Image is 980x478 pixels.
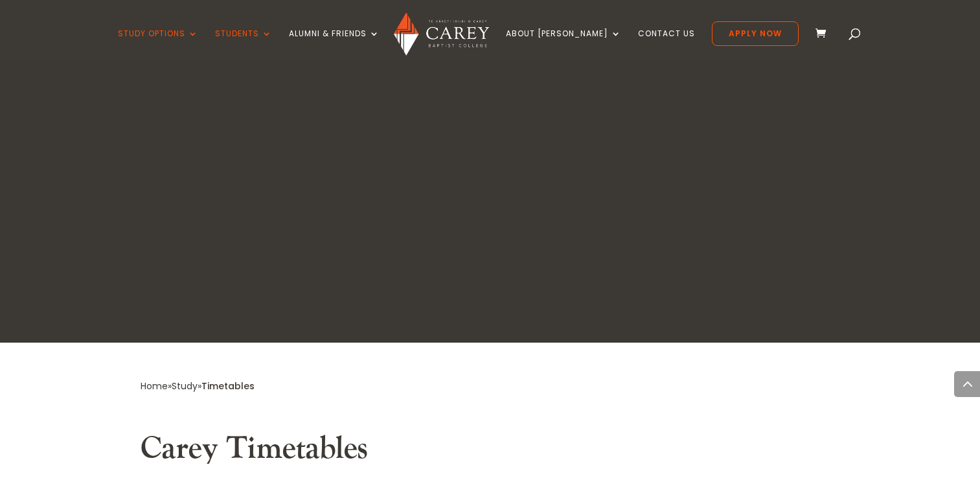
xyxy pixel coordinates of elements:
[118,29,198,60] a: Study Options
[506,29,621,60] a: About [PERSON_NAME]
[215,29,272,60] a: Students
[712,21,799,46] a: Apply Now
[394,12,489,56] img: Carey Baptist College
[172,380,198,393] a: Study
[141,380,168,393] a: Home
[141,380,255,393] span: » »
[289,29,380,60] a: Alumni & Friends
[141,430,840,474] h2: Carey Timetables
[201,380,255,393] span: Timetables
[638,29,695,60] a: Contact Us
